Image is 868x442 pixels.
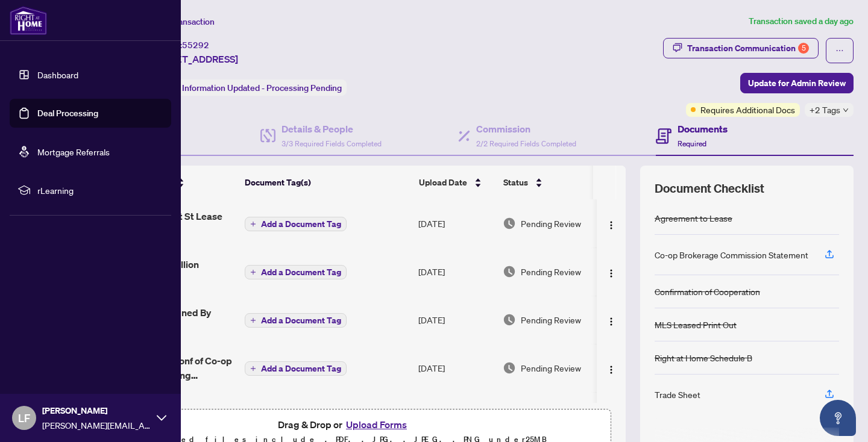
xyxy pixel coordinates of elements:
button: Add a Document Tag [245,217,347,231]
span: Add a Document Tag [261,220,341,228]
span: Drag & Drop or [278,417,410,432]
td: [DATE] [414,392,498,440]
span: Add a Document Tag [261,316,341,325]
img: Document Status [503,361,516,375]
td: [DATE] [414,344,498,392]
th: Status [498,166,601,199]
th: Upload Date [414,166,498,199]
span: Pending Review [521,361,581,375]
div: Status: [149,79,347,96]
span: LF [18,409,30,426]
span: Update for Admin Review [748,73,846,93]
a: Dashboard [37,69,78,80]
button: Logo [602,358,621,378]
span: 3/3 Required Fields Completed [281,139,382,148]
h4: Commission [476,122,576,136]
span: Add a Document Tag [261,268,341,276]
span: [PERSON_NAME][EMAIL_ADDRESS][PERSON_NAME][DOMAIN_NAME] [42,419,151,432]
span: Pending Review [521,265,581,278]
button: Upload Forms [342,417,410,432]
a: Mortgage Referrals [37,146,110,157]
div: Co-op Brokerage Commission Statement [655,248,808,261]
div: 5 [798,43,809,54]
span: Add a Document Tag [261,364,341,373]
div: Trade Sheet [655,388,700,401]
td: [DATE] [414,247,498,296]
article: Transaction saved a day ago [749,14,854,28]
button: Logo [602,262,621,281]
button: Logo [602,310,621,329]
span: Status [503,176,528,189]
span: [PERSON_NAME] [42,404,151,417]
div: Right at Home Schedule B [655,351,752,364]
span: Required [678,139,706,148]
button: Update for Admin Review [740,73,854,93]
span: plus [250,317,256,323]
span: 55292 [182,40,209,51]
td: [DATE] [414,296,498,344]
img: Document Status [503,217,516,230]
img: Logo [606,269,616,278]
span: plus [250,269,256,275]
img: Logo [606,317,616,326]
button: Add a Document Tag [245,265,347,279]
img: logo [10,6,47,35]
span: +2 Tags [810,103,840,117]
button: Transaction Communication5 [663,38,819,58]
span: Requires Additional Docs [700,103,795,116]
button: Add a Document Tag [245,216,347,232]
button: Logo [602,214,621,233]
span: Upload Date [419,176,467,189]
button: Add a Document Tag [245,264,347,280]
span: Pending Review [521,217,581,230]
h4: Documents [678,122,728,136]
span: plus [250,366,256,372]
img: Document Status [503,313,516,326]
span: [STREET_ADDRESS] [149,52,238,66]
span: 2/2 Required Fields Completed [476,139,576,148]
img: Logo [606,365,616,375]
button: Add a Document Tag [245,361,347,376]
button: Open asap [820,400,856,436]
span: down [843,107,849,113]
span: Pending Review [521,313,581,326]
span: Document Checklist [655,180,764,197]
div: MLS Leased Print Out [655,318,737,331]
button: Add a Document Tag [245,361,347,376]
th: Document Tag(s) [240,166,414,199]
span: ellipsis [835,46,844,55]
span: plus [250,221,256,227]
img: Logo [606,220,616,230]
span: rLearning [37,184,163,197]
img: Document Status [503,265,516,278]
td: [DATE] [414,199,498,247]
button: Add a Document Tag [245,313,347,328]
div: Agreement to Lease [655,211,732,225]
div: Transaction Communication [687,39,809,58]
div: Confirmation of Cooperation [655,285,760,298]
a: Deal Processing [37,108,98,119]
button: Add a Document Tag [245,313,347,328]
span: View Transaction [150,16,215,27]
h4: Details & People [281,122,382,136]
span: Information Updated - Processing Pending [182,82,342,93]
